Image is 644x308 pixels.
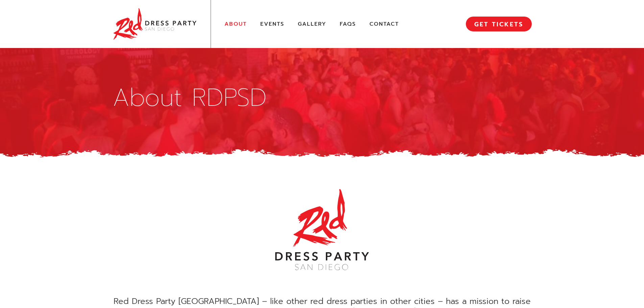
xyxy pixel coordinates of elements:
[369,21,399,28] a: Contact
[113,7,197,41] img: Red Dress Party San Diego
[113,86,532,110] h1: About RDPSD
[260,21,284,28] a: Events
[466,17,532,31] a: GET TICKETS
[298,21,326,28] a: Gallery
[224,21,247,28] a: About
[340,21,356,28] a: FAQs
